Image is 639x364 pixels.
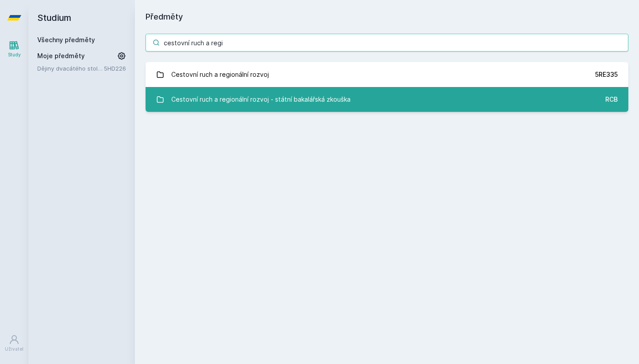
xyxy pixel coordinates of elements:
a: Všechny předměty [37,36,95,44]
a: Dějiny dvacátého století I [37,64,104,73]
h1: Předměty [146,11,628,23]
a: Study [2,36,27,63]
div: RCB [605,95,618,104]
div: Uživatel [5,346,24,352]
div: Cestovní ruch a regionální rozvoj - státní bakalářská zkouška [171,91,351,108]
span: Moje předměty [37,51,85,60]
a: 5HD226 [104,65,126,72]
input: Název nebo ident předmětu… [146,34,628,51]
div: Cestovní ruch a regionální rozvoj [171,66,269,83]
a: Cestovní ruch a regionální rozvoj 5RE335 [146,62,628,87]
div: 5RE335 [595,70,618,79]
div: Study [8,51,21,58]
a: Cestovní ruch a regionální rozvoj - státní bakalářská zkouška RCB [146,87,628,112]
a: Uživatel [2,330,27,357]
